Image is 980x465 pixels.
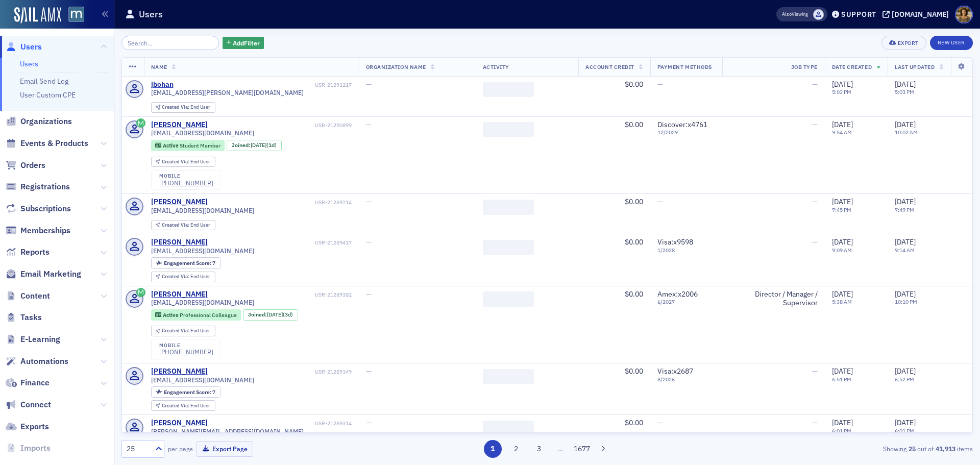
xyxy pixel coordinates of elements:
time: 9:09 AM [832,247,852,254]
div: Export [898,40,919,46]
span: Organizations [20,116,72,127]
span: [DATE] [895,80,916,89]
time: 6:51 PM [832,376,851,383]
span: Organization Name [366,63,426,70]
span: [PERSON_NAME][EMAIL_ADDRESS][DOMAIN_NAME] [151,428,304,435]
time: 6:52 PM [895,376,914,383]
span: E-Learning [20,334,60,345]
span: Registrations [20,181,70,192]
span: Content [20,290,50,302]
time: 5:38 AM [832,298,852,305]
time: 6:01 PM [832,427,851,434]
span: Activity [483,63,509,70]
span: Created Via : [162,222,190,228]
a: [PERSON_NAME] [151,367,208,376]
time: 10:10 PM [895,298,917,305]
span: [DATE] [832,366,853,376]
div: USR-21289382 [209,291,352,298]
span: — [366,237,372,247]
span: — [812,120,818,129]
div: [PERSON_NAME] [151,238,208,247]
span: Subscriptions [20,203,71,214]
span: ‌ [483,82,534,97]
span: ‌ [483,200,534,215]
span: Created Via : [162,327,190,334]
a: [PERSON_NAME] [151,198,208,207]
div: Director / Manager / Supervisor [729,290,818,308]
span: [EMAIL_ADDRESS][DOMAIN_NAME] [151,129,254,137]
label: per page [168,444,193,453]
div: Also [782,11,792,17]
span: Engagement Score : [164,388,212,396]
span: [DATE] [895,120,916,129]
span: Connect [20,399,51,410]
span: [DATE] [895,366,916,376]
span: … [553,444,568,453]
span: Active [163,311,180,319]
a: [PHONE_NUMBER] [159,179,213,187]
a: Reports [6,247,50,258]
div: Showing out of items [696,444,973,453]
div: 7 [164,389,215,395]
span: Profile [955,6,973,23]
span: Viewing [782,11,808,18]
span: Created Via : [162,104,190,110]
span: [DATE] [895,418,916,427]
div: USR-21291217 [175,82,352,88]
div: USR-21289349 [209,369,352,375]
span: Exports [20,421,49,432]
span: Job Type [791,63,818,70]
span: Engagement Score : [164,259,212,266]
a: E-Learning [6,334,60,345]
a: Finance [6,377,50,388]
span: $0.00 [625,80,643,89]
span: Name [151,63,167,70]
div: (1d) [251,142,277,149]
input: Search… [121,36,219,50]
span: Tasks [20,312,42,323]
span: Active [163,142,180,149]
span: 1 / 2028 [657,247,715,254]
span: [DATE] [895,237,916,247]
span: — [366,197,372,206]
div: USR-21289314 [209,420,352,427]
a: Tasks [6,312,42,323]
div: 7 [164,260,215,266]
span: [DATE] [832,197,853,206]
span: — [366,120,372,129]
span: [DATE] [267,311,283,318]
strong: 41,913 [934,444,957,453]
div: Active: Active: Student Member [151,140,225,151]
a: Imports [6,443,51,454]
span: [EMAIL_ADDRESS][DOMAIN_NAME] [151,207,254,214]
a: [PHONE_NUMBER] [159,348,213,356]
span: Student Member [180,142,220,149]
a: New User [930,36,973,50]
div: USR-21289714 [209,199,352,206]
span: Visa : x2687 [657,366,693,376]
div: Support [841,10,876,19]
a: jbohan [151,80,174,89]
span: [EMAIL_ADDRESS][PERSON_NAME][DOMAIN_NAME] [151,89,304,96]
span: Automations [20,356,68,367]
span: ‌ [483,291,534,307]
time: 7:49 PM [895,206,914,213]
span: Professional Colleague [180,311,237,319]
span: Email Marketing [20,268,81,280]
span: $0.00 [625,418,643,427]
span: [DATE] [251,141,266,149]
div: 25 [127,444,149,454]
a: [PERSON_NAME] [151,419,208,428]
span: $0.00 [625,197,643,206]
strong: 25 [906,444,917,453]
img: SailAMX [14,7,61,23]
div: Joined: 2025-08-30 00:00:00 [243,309,298,321]
div: [PERSON_NAME] [151,290,208,299]
span: — [812,80,818,89]
time: 6:01 PM [895,427,914,434]
span: — [657,80,663,89]
button: Export Page [197,441,253,457]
